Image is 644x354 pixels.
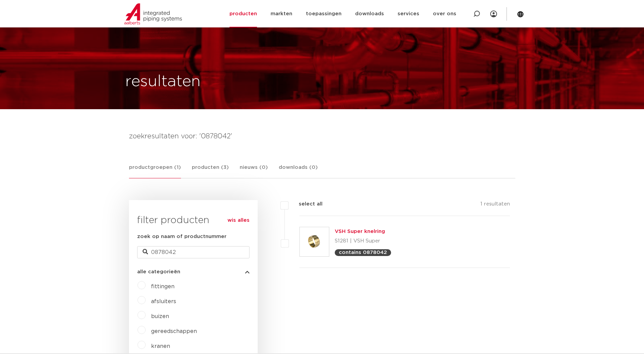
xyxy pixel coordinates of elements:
h1: resultaten [125,71,201,93]
a: kranen [151,343,170,349]
a: nieuws (0) [240,163,268,178]
a: producten (3) [192,163,229,178]
a: VSH Super knelring [335,229,385,234]
label: select all [289,200,323,208]
a: productgroepen (1) [129,163,181,178]
p: S1281 | VSH Super [335,236,391,247]
h4: zoekresultaten voor: '0878042' [129,131,515,142]
button: alle categorieën [137,269,250,274]
a: buizen [151,314,169,319]
img: Thumbnail for VSH Super knelring [300,227,329,256]
span: alle categorieën [137,269,180,274]
a: fittingen [151,284,174,289]
a: gereedschappen [151,329,197,334]
p: contains 0878042 [339,250,387,255]
label: zoek op naam of productnummer [137,233,226,241]
a: downloads (0) [279,163,318,178]
p: 1 resultaten [480,200,510,211]
a: wis alles [227,216,250,224]
a: afsluiters [151,299,176,304]
input: zoeken [137,246,250,258]
h3: filter producten [137,214,250,227]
